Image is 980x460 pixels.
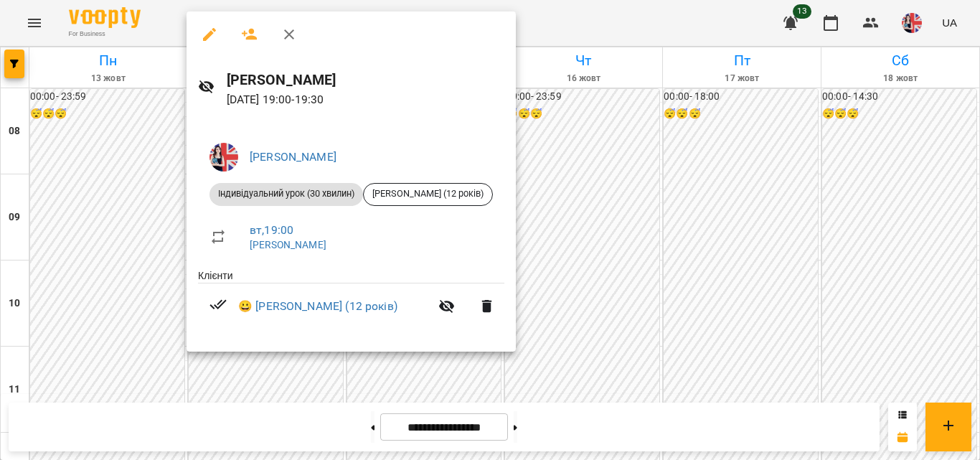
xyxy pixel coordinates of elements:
[227,91,504,108] p: [DATE] 19:00 - 19:30
[363,183,493,206] div: [PERSON_NAME] (12 років)
[250,150,336,164] a: [PERSON_NAME]
[227,69,504,91] h6: [PERSON_NAME]
[209,143,238,172] img: d0017d71dfde334b29fd95c5111e321b.jpeg
[364,187,492,200] span: [PERSON_NAME] (12 років)
[209,296,227,313] svg: Візит сплачено
[250,239,326,250] a: [PERSON_NAME]
[250,223,293,237] a: вт , 19:00
[209,187,363,200] span: Індивідуальний урок (30 хвилин)
[198,268,504,335] ul: Клієнти
[238,298,397,315] a: 😀 [PERSON_NAME] (12 років)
